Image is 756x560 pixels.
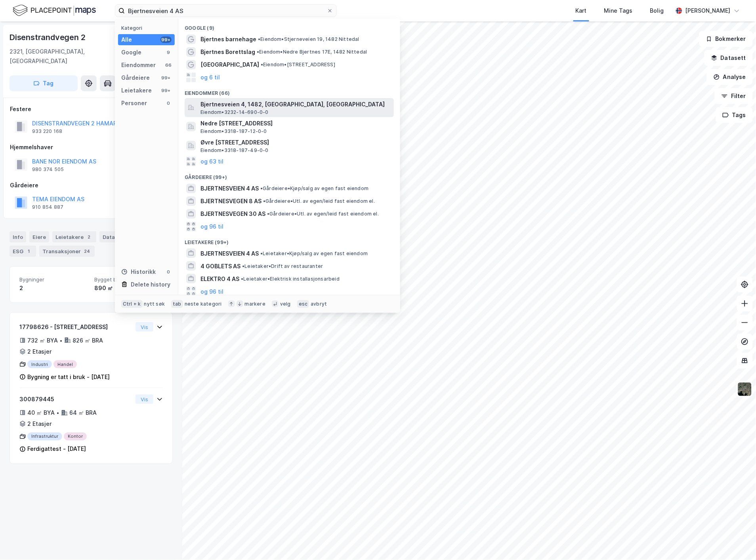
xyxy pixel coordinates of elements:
[200,119,391,128] span: Nedre [STREET_ADDRESS]
[200,73,220,82] button: og 6 til
[19,322,132,332] div: 17798626 - [STREET_ADDRESS]
[737,382,752,397] img: 9k=
[258,36,359,42] span: Eiendom • Stjerneveien 19, 1482 Nittedal
[200,157,223,166] button: og 63 til
[650,6,664,15] div: Bolig
[165,62,172,68] div: 66
[297,300,309,308] div: esc
[704,50,753,66] button: Datasett
[10,104,172,114] div: Festere
[716,522,756,560] iframe: Chat Widget
[165,49,172,56] div: 9
[136,322,153,332] button: Vis
[267,211,269,217] span: •
[685,6,731,15] div: [PERSON_NAME]
[200,128,267,135] span: Eiendom • 3318-187-12-0-0
[257,49,367,55] span: Eiendom • Nedre Bjertnes 17E, 1482 Nittedal
[121,60,156,70] div: Eiendommer
[131,280,170,289] div: Delete history
[242,263,323,269] span: Leietaker • Drift av restauranter
[165,269,172,275] div: 0
[715,88,753,104] button: Filter
[178,233,400,247] div: Leietakere (99+)
[311,301,327,307] div: avbryt
[52,231,96,242] div: Leietakere
[165,100,172,106] div: 0
[260,185,368,192] span: Gårdeiere • Kjøp/salg av egen fast eiendom
[178,168,400,182] div: Gårdeiere (99+)
[13,4,96,17] img: logo.f888ab2527a4732fd821a326f86c7f29.svg
[160,87,172,94] div: 99+
[185,301,222,307] div: neste kategori
[200,262,241,271] span: 4 GOBLETS AS
[260,250,263,256] span: •
[121,86,152,95] div: Leietakere
[257,49,259,55] span: •
[27,372,110,382] div: Bygning er tatt i bruk - [DATE]
[200,249,259,258] span: BJERTNESVEIEN 4 AS
[94,276,163,283] span: Bygget bygningsområde
[59,337,63,344] div: •
[27,419,52,429] div: 2 Etasjer
[121,73,150,83] div: Gårdeiere
[39,246,95,257] div: Transaksjoner
[261,62,335,68] span: Eiendom • [STREET_ADDRESS]
[716,522,756,560] div: Kontrollprogram for chat
[56,410,59,416] div: •
[716,107,753,123] button: Tags
[121,25,175,31] div: Kategori
[121,267,156,277] div: Historikk
[136,395,153,404] button: Vis
[707,69,753,85] button: Analyse
[160,37,172,43] div: 99+
[263,198,375,204] span: Gårdeiere • Utl. av egen/leid fast eiendom el.
[178,84,400,98] div: Eiendommer (66)
[85,233,93,241] div: 2
[200,100,391,109] span: Bjertnesveien 4, 1482, [GEOGRAPHIC_DATA], [GEOGRAPHIC_DATA]
[121,300,143,308] div: Ctrl + k
[200,222,223,231] button: og 96 til
[200,47,255,57] span: Bjertnes Borettslag
[200,147,269,154] span: Eiendom • 3318-187-49-0-0
[99,231,129,242] div: Datasett
[121,48,141,57] div: Google
[10,246,36,257] div: ESG
[263,198,265,204] span: •
[258,36,260,42] span: •
[200,209,265,219] span: BJERTNESVEGEN 30 AS
[160,75,172,81] div: 99+
[200,35,256,44] span: Bjertnes barnehage
[82,247,92,255] div: 24
[27,336,58,345] div: 732 ㎡ BYA
[200,138,391,147] span: Øvre [STREET_ADDRESS]
[242,263,244,269] span: •
[125,5,327,17] input: Søk på adresse, matrikkel, gårdeiere, leietakere eller personer
[32,204,63,210] div: 910 854 887
[10,231,26,242] div: Info
[32,128,62,135] div: 933 220 168
[200,60,259,69] span: [GEOGRAPHIC_DATA]
[27,408,55,418] div: 40 ㎡ BYA
[245,301,265,307] div: markere
[10,47,136,66] div: 2321, [GEOGRAPHIC_DATA], [GEOGRAPHIC_DATA]
[27,347,52,356] div: 2 Etasjer
[29,231,49,242] div: Eiere
[25,247,33,255] div: 1
[604,6,633,15] div: Mine Tags
[267,211,379,217] span: Gårdeiere • Utl. av egen/leid fast eiendom el.
[260,185,263,191] span: •
[19,283,88,293] div: 2
[144,301,165,307] div: nytt søk
[19,395,132,404] div: 300879445
[10,75,78,91] button: Tag
[200,196,262,206] span: BJERTNESVEGEN 8 AS
[121,35,132,44] div: Alle
[699,31,753,47] button: Bokmerker
[280,301,291,307] div: velg
[121,98,147,108] div: Personer
[32,166,64,173] div: 980 374 505
[178,19,400,33] div: Google (9)
[241,276,243,282] span: •
[10,181,172,190] div: Gårdeiere
[69,408,97,418] div: 64 ㎡ BRA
